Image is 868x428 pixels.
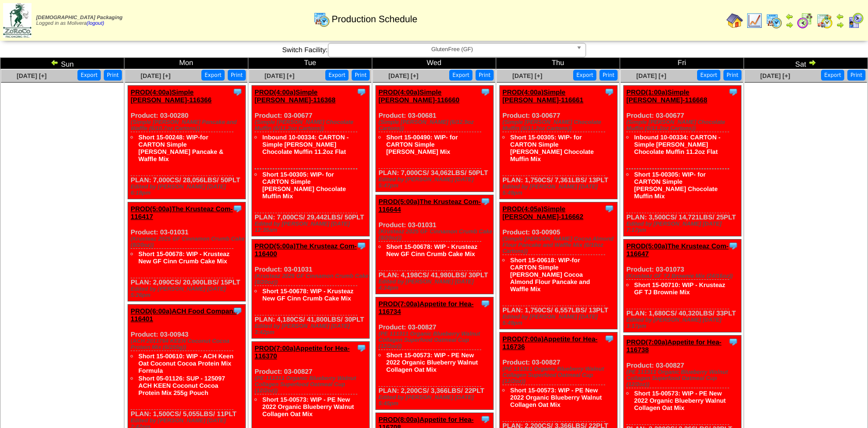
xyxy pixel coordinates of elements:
[356,241,367,251] img: Tooltip
[386,243,478,258] a: Short 15-00678: WIP - Krusteaz New GF Cinn Crumb Cake Mix
[727,12,743,29] img: home.gif
[502,366,617,385] div: (PE 111311 Organic Blueberry Walnut Collagen Superfood Oatmeal Cup (12/2oz))
[255,242,357,258] a: PROD(5:00a)The Krusteaz Com-116400
[378,198,481,213] a: PROD(5:00a)The Krusteaz Com-116644
[626,317,741,329] div: Edited by [PERSON_NAME] [DATE] 3:17pm
[264,72,294,80] a: [DATE] [+]
[376,86,494,192] div: Product: 03-00681 PLAN: 7,000CS / 34,062LBS / 50PLT
[255,88,336,104] a: PROD(4:00a)Simple [PERSON_NAME]-116368
[510,134,594,163] a: Short 15-00305: WIP- for CARTON Simple [PERSON_NAME] Chocolate Muffin Mix
[785,12,794,21] img: arrowleft.gif
[131,286,245,298] div: Edited by [PERSON_NAME] [DATE] 5:26pm
[252,86,370,236] div: Product: 03-00677 PLAN: 7,000CS / 29,442LBS / 50PLT
[386,352,478,373] a: Short 15-00573: WIP - PE New 2022 Organic Blueberry Walnut Collagen Oat Mix
[502,119,617,132] div: (Simple [PERSON_NAME] Chocolate Muffin (6/11.2oz Cartons))
[573,70,596,81] button: Export
[228,70,246,81] button: Print
[449,70,472,81] button: Export
[808,58,816,67] img: arrowright.gif
[604,203,614,214] img: Tooltip
[131,119,245,132] div: (Simple [PERSON_NAME] Pancake and Waffle (6/10.7oz Cartons))
[744,58,868,69] td: Sat
[255,375,369,394] div: (PE 111311 Organic Blueberry Walnut Collagen Superfood Oatmeal Cup (12/2oz))
[262,171,346,200] a: Short 15-00305: WIP- for CARTON Simple [PERSON_NAME] Chocolate Muffin Mix
[760,72,790,80] a: [DATE] [+]
[128,86,246,199] div: Product: 03-00280 PLAN: 7,000CS / 28,056LBS / 50PLT
[728,337,738,347] img: Tooltip
[836,21,844,29] img: arrowright.gif
[232,87,243,97] img: Tooltip
[372,58,496,69] td: Wed
[502,236,617,255] div: (Simple [PERSON_NAME] Cocoa Almond Flour Pancake and Waffle Mix (6/10oz Cartons))
[255,323,369,336] div: Edited by [PERSON_NAME] [DATE] 3:42pm
[36,15,122,21] span: [DEMOGRAPHIC_DATA] Packaging
[131,338,245,351] div: (ACH 2011764 KEEN Coconut Cocoa Protein Mix (6/255g))
[496,58,620,69] td: Thu
[746,12,763,29] img: line_graph.gif
[248,58,372,69] td: Tue
[138,375,225,397] a: Short 05-01126: SUP - 125097 ACH KEEN Coconut Cocoa Protein Mix 255g Pouch
[634,390,726,411] a: Short 15-00573: WIP - PE New 2022 Organic Blueberry Walnut Collagen Oat Mix
[232,203,243,214] img: Tooltip
[512,72,542,80] a: [DATE] [+]
[376,297,494,410] div: Product: 03-00827 PLAN: 2,200CS / 3,366LBS / 22PLT
[378,331,493,350] div: (PE 111311 Organic Blueberry Walnut Collagen Superfood Oatmeal Cup (12/2oz))
[624,240,741,332] div: Product: 03-01073 PLAN: 1,680CS / 40,320LBS / 33PLT
[847,12,864,29] img: calendarcustomer.gif
[728,241,738,251] img: Tooltip
[636,72,666,80] a: [DATE] [+]
[333,43,572,56] span: GlutenFree (GF)
[626,338,721,354] a: PROD(7:00a)Appetite for Hea-116738
[104,70,122,81] button: Print
[128,202,246,302] div: Product: 03-01031 PLAN: 2,090CS / 20,900LBS / 15PLT
[697,70,720,81] button: Export
[624,86,741,236] div: Product: 03-00677 PLAN: 3,500CS / 14,721LBS / 25PLT
[626,221,741,233] div: Edited by [PERSON_NAME] [DATE] 7:17pm
[325,70,349,81] button: Export
[262,134,349,155] a: Inbound 10-00334: CARTON - Simple [PERSON_NAME] Chocolate Muffin 11.2oz Flat
[262,288,354,302] a: Short 15-00678: WIP - Krusteaz New GF Cinn Crumb Cake Mix
[3,3,31,38] img: zoroco-logo-small.webp
[51,58,59,67] img: arrowleft.gif
[785,21,794,29] img: arrowright.gif
[131,205,233,220] a: PROD(5:00a)The Krusteaz Com-116417
[378,88,460,104] a: PROD(4:00a)Simple [PERSON_NAME]-116660
[313,11,330,27] img: calendarprod.gif
[255,344,350,360] a: PROD(7:00a)Appetite for Hea-116370
[626,369,741,388] div: (PE 111311 Organic Blueberry Walnut Collagen Superfood Oatmeal Cup (12/2oz))
[356,87,367,97] img: Tooltip
[356,343,367,353] img: Tooltip
[252,240,370,339] div: Product: 03-01031 PLAN: 4,180CS / 41,800LBS / 30PLT
[626,242,729,258] a: PROD(5:00a)The Krusteaz Com-116647
[131,88,212,104] a: PROD(4:00a)Simple [PERSON_NAME]-116366
[634,134,720,155] a: Inbound 10-00334: CARTON - Simple [PERSON_NAME] Chocolate Muffin 11.2oz Flat
[476,70,494,81] button: Print
[480,87,491,97] img: Tooltip
[131,184,245,196] div: Edited by [PERSON_NAME] [DATE] 6:18pm
[480,298,491,309] img: Tooltip
[480,196,491,207] img: Tooltip
[255,119,369,132] div: (Simple [PERSON_NAME] Chocolate Muffin (6/11.2oz Cartons))
[620,58,744,69] td: Fri
[131,236,245,248] div: (Krusteaz 2025 GF Cinnamon Crumb Cake (8/20oz))
[124,58,248,69] td: Mon
[723,70,741,81] button: Print
[255,221,369,233] div: Edited by [PERSON_NAME] [DATE] 12:35am
[140,72,170,80] a: [DATE] [+]
[376,195,494,294] div: Product: 03-01031 PLAN: 4,198CS / 41,980LBS / 30PLT
[502,335,597,351] a: PROD(7:00a)Appetite for Hea-116736
[500,202,618,329] div: Product: 03-00905 PLAN: 1,750CS / 6,557LBS / 13PLT
[87,21,104,26] a: (logout)
[728,87,738,97] img: Tooltip
[502,314,617,326] div: Edited by [PERSON_NAME] [DATE] 5:49pm
[17,72,46,80] a: [DATE] [+]
[847,70,865,81] button: Print
[378,394,493,407] div: Edited by [PERSON_NAME] [DATE] 5:45pm
[378,229,493,241] div: (Krusteaz 2025 GF Cinnamon Crumb Cake (8/20oz))
[352,70,370,81] button: Print
[836,12,844,21] img: arrowleft.gif
[604,334,614,344] img: Tooltip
